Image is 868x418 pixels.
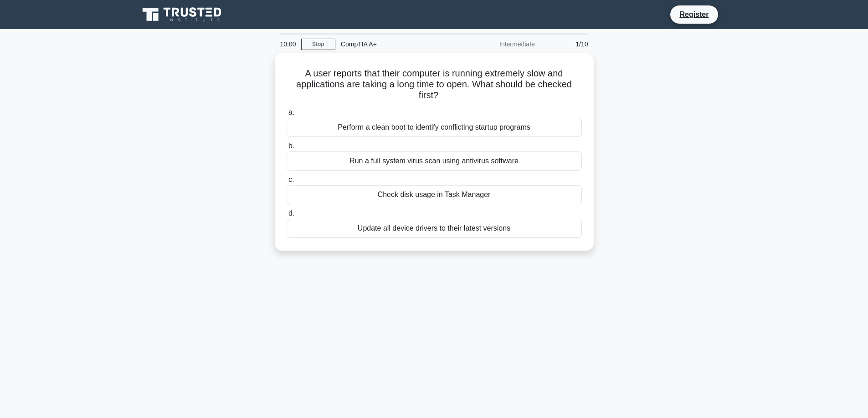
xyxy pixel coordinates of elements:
[301,39,335,50] a: Stop
[335,35,461,53] div: CompTIA A+
[287,219,582,238] div: Update all device drivers to their latest versions
[674,9,714,20] a: Register
[287,185,582,204] div: Check disk usage in Task Manager
[461,35,540,53] div: Intermediate
[540,35,594,53] div: 1/10
[286,68,583,101] h5: A user reports that their computer is running extremely slow and applications are taking a long t...
[288,108,294,116] span: a.
[288,142,294,150] span: b.
[287,118,582,137] div: Perform a clean boot to identify conflicting startup programs
[287,151,582,171] div: Run a full system virus scan using antivirus software
[275,35,301,53] div: 10:00
[288,176,294,183] span: c.
[288,209,294,217] span: d.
